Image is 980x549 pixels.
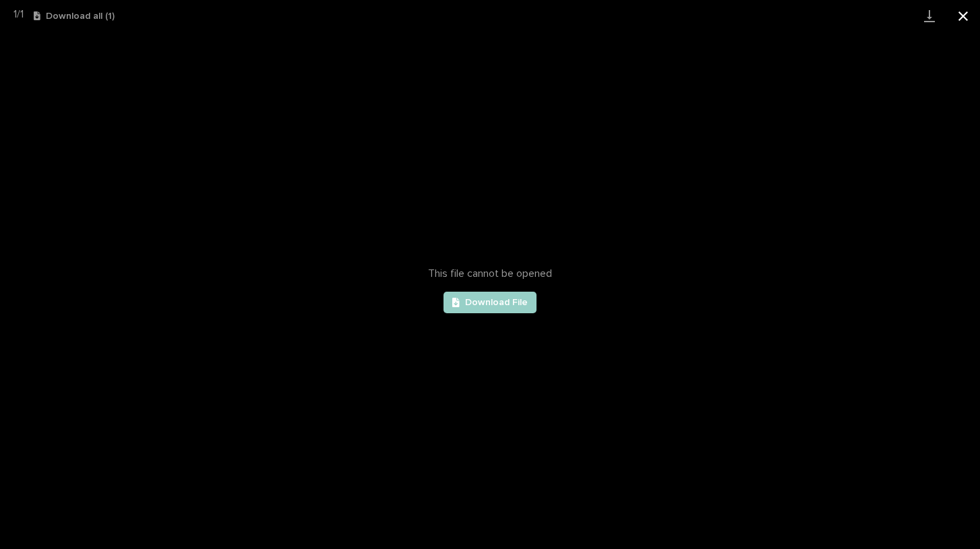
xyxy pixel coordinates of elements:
span: 1 [13,9,17,20]
button: Download all (1) [34,11,115,21]
span: This file cannot be opened [428,267,552,280]
span: 1 [20,9,24,20]
span: Download File [465,298,528,307]
a: Download File [443,292,537,313]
